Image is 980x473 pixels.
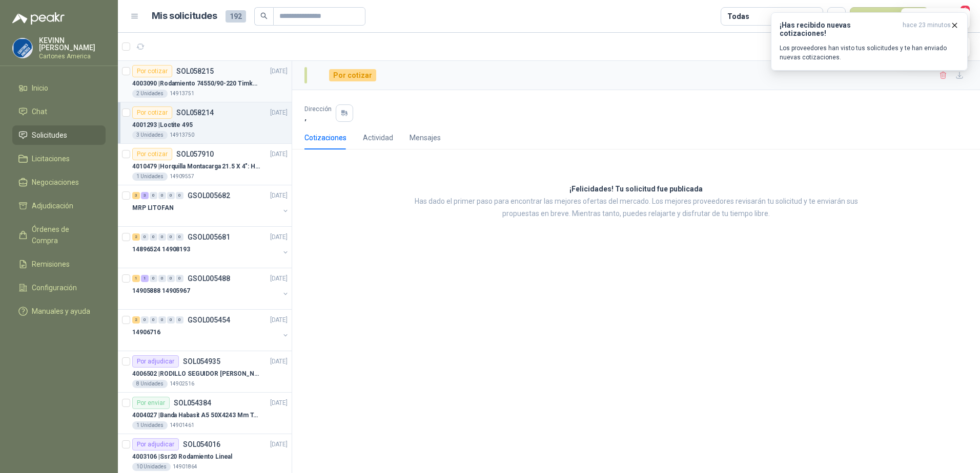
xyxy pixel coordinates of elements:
a: Negociaciones [12,173,106,192]
p: SOL058214 [176,109,214,116]
p: [DATE] [270,149,288,159]
button: Nueva solicitud [850,7,928,26]
span: Adjudicación [32,200,73,211]
span: Órdenes de Compra [32,224,96,246]
div: 0 [167,316,175,324]
div: 1 Unidades [132,173,168,181]
p: SOL054016 [183,441,220,448]
div: 0 [150,275,157,282]
h3: ¡Felicidades! Tu solicitud fue publicada [569,183,703,196]
p: Los proveedores han visto tus solicitudes y te han enviado nuevas cotizaciones. [780,44,959,62]
div: 0 [176,233,183,241]
div: 2 [132,316,140,324]
a: Chat [12,102,106,121]
div: Actividad [363,132,393,143]
p: GSOL005682 [188,192,230,199]
div: Por cotizar [132,65,172,77]
span: search [260,12,268,19]
div: 0 [158,233,166,241]
p: [DATE] [270,398,288,408]
a: Órdenes de Compra [12,220,106,250]
span: Licitaciones [32,153,70,164]
a: Por cotizarSOL058215[DATE] 4003090 |Rodamiento 74550/90-220 Timken BombaVG402 Unidades14913751 [118,61,292,102]
div: 8 Unidades [132,380,168,388]
span: Chat [32,106,47,117]
div: 0 [176,275,183,282]
div: 0 [167,192,175,199]
div: 0 [141,233,149,241]
a: 1 1 0 0 0 0 GSOL005488[DATE] 14905888 14905967 [132,272,290,305]
a: 2 0 0 0 0 0 GSOL005454[DATE] 14906716 [132,314,290,347]
div: Todas [727,11,749,22]
a: Por enviarSOL054384[DATE] 4004027 |Banda Habasit A5 50X4243 Mm Tension -2%1 Unidades14901461 [118,393,292,434]
p: KEVINN [PERSON_NAME] [39,37,106,51]
p: Has dado el primer paso para encontrar las mejores ofertas del mercado. Los mejores proveedores r... [400,196,872,220]
p: 4006502 | RODILLO SEGUIDOR [PERSON_NAME] REF. NATV-17-PPA [PERSON_NAME] [132,369,260,379]
p: [DATE] [270,108,288,118]
p: 14905888 14905967 [132,286,190,296]
div: 1 [132,275,140,282]
p: , [304,113,332,121]
span: 192 [226,10,246,23]
div: Por cotizar [329,69,376,81]
p: 14913750 [170,131,194,139]
span: Solicitudes [32,130,67,141]
div: 0 [158,275,166,282]
div: 2 [132,233,140,241]
img: Company Logo [13,38,32,58]
a: Por cotizarSOL057910[DATE] 4010479 |Horquilla Montacarga 21.5 X 4": Horquilla Telescopica Overall... [118,144,292,185]
a: Inicio [12,78,106,98]
p: SOL058215 [176,68,214,75]
div: Cotizaciones [304,132,346,143]
p: [DATE] [270,232,288,242]
p: 4003106 | Ssr20 Rodamiento Lineal [132,452,232,462]
p: [DATE] [270,191,288,201]
p: SOL054384 [174,399,211,406]
p: 14901864 [173,463,197,471]
div: Por adjudicar [132,355,179,368]
p: [DATE] [270,357,288,367]
div: 1 Unidades [132,421,168,429]
div: 10 Unidades [132,463,171,471]
p: 14906716 [132,328,160,337]
p: Dirección [304,105,332,113]
div: 1 [141,275,149,282]
div: 3 [141,192,149,199]
div: 2 Unidades [132,90,168,98]
a: 2 0 0 0 0 0 GSOL005681[DATE] 14896524 14908193 [132,231,290,264]
p: 4003090 | Rodamiento 74550/90-220 Timken BombaVG40 [132,79,260,89]
p: GSOL005681 [188,233,230,241]
span: Configuración [32,282,77,293]
div: Por cotizar [132,148,172,160]
p: Cartones America [39,53,106,59]
div: Mensajes [410,132,441,143]
span: Remisiones [32,259,70,270]
div: 0 [158,192,166,199]
p: 4001293 | Loctite 495 [132,120,193,130]
div: 0 [158,316,166,324]
p: [DATE] [270,315,288,325]
p: MRP LITOFAN [132,203,174,213]
p: 4010479 | Horquilla Montacarga 21.5 X 4": Horquilla Telescopica Overall size 2108 x 660 x 324mm [132,162,260,171]
div: 0 [150,316,157,324]
img: Logo peakr [12,12,65,25]
div: 0 [176,316,183,324]
div: 3 [132,192,140,199]
h1: Mis solicitudes [152,9,217,24]
span: Inicio [32,82,48,94]
p: SOL057910 [176,150,214,158]
a: Licitaciones [12,149,106,168]
div: Por cotizar [132,106,172,119]
span: 6 [959,5,971,14]
a: Remisiones [12,254,106,274]
div: 0 [176,192,183,199]
p: 14896524 14908193 [132,245,190,254]
p: 4004027 | Banda Habasit A5 50X4243 Mm Tension -2% [132,411,260,420]
p: GSOL005454 [188,316,230,324]
p: [DATE] [270,67,288,76]
a: Manuales y ayuda [12,302,106,321]
p: 14913751 [170,90,194,98]
span: hace 23 minutos [903,21,951,37]
span: Manuales y ayuda [32,306,90,317]
p: [DATE] [270,274,288,284]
